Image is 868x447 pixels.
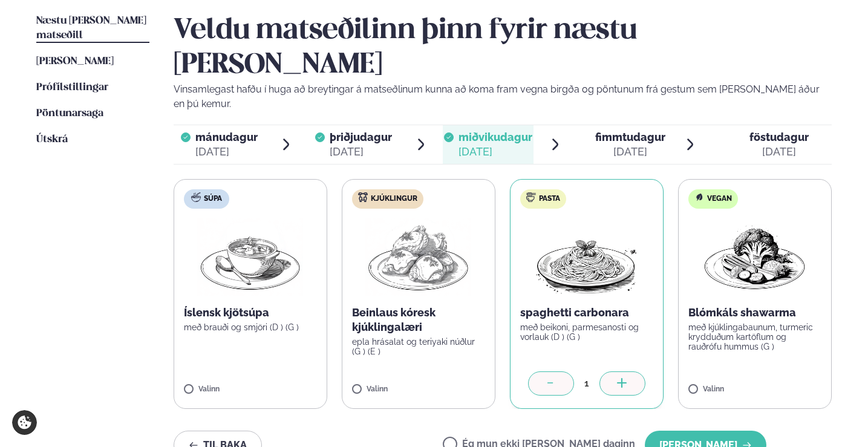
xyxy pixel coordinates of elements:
span: Súpa [204,194,222,204]
p: með brauði og smjöri (D ) (G ) [184,322,317,332]
div: [DATE] [749,145,809,159]
img: Chicken-thighs.png [365,218,472,296]
p: með kjúklingabaunum, turmeric krydduðum kartöflum og rauðrófu hummus (G ) [688,322,821,351]
a: Pöntunarsaga [36,106,103,121]
img: Vegan.png [702,218,808,296]
span: miðvikudagur [458,131,532,143]
p: epla hrásalat og teriyaki núðlur (G ) (E ) [352,337,485,356]
a: Næstu [PERSON_NAME] matseðill [36,14,149,43]
span: Kjúklingur [371,194,417,204]
div: 1 [574,376,599,390]
span: Pöntunarsaga [36,108,103,119]
p: með beikoni, parmesanosti og vorlauk (D ) (G ) [520,322,653,342]
img: pasta.svg [526,192,536,202]
span: mánudagur [195,131,258,143]
div: [DATE] [458,145,532,159]
span: fimmtudagur [595,131,665,143]
div: [DATE] [595,145,665,159]
span: Næstu [PERSON_NAME] matseðill [36,16,146,41]
div: [DATE] [195,145,258,159]
span: Prófílstillingar [36,82,108,93]
img: chicken.svg [358,192,368,202]
span: Útskrá [36,134,68,145]
p: Beinlaus kóresk kjúklingalæri [352,305,485,334]
span: Pasta [539,194,560,204]
div: [DATE] [330,145,392,159]
img: soup.svg [191,192,201,202]
p: spaghetti carbonara [520,305,653,320]
span: þriðjudagur [330,131,392,143]
p: Vinsamlegast hafðu í huga að breytingar á matseðlinum kunna að koma fram vegna birgða og pöntunum... [174,82,832,111]
span: [PERSON_NAME] [36,56,114,67]
a: Cookie settings [12,410,37,435]
img: Spagetti.png [534,218,640,296]
img: Soup.png [197,218,304,296]
h2: Veldu matseðilinn þinn fyrir næstu [PERSON_NAME] [174,14,832,82]
p: Íslensk kjötsúpa [184,305,317,320]
p: Blómkáls shawarma [688,305,821,320]
a: Útskrá [36,132,68,147]
span: föstudagur [749,131,809,143]
span: Vegan [707,194,732,204]
img: Vegan.svg [694,192,704,202]
a: Prófílstillingar [36,80,108,95]
a: [PERSON_NAME] [36,54,114,69]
